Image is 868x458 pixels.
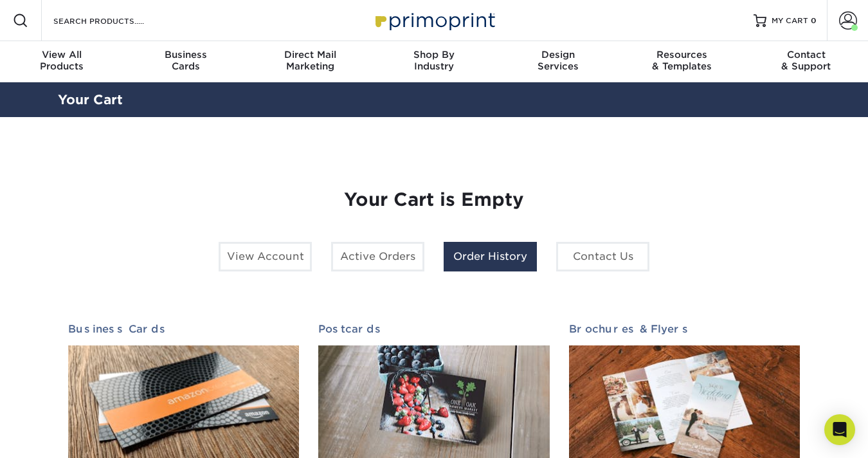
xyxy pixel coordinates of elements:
a: Resources& Templates [620,41,744,82]
span: Direct Mail [248,49,372,60]
span: Shop By [372,49,496,60]
h2: Brochures & Flyers [569,323,800,335]
a: Order History [444,242,537,271]
h2: Business Cards [68,323,299,335]
a: Contact Us [556,242,649,271]
div: & Support [744,49,868,72]
a: BusinessCards [124,41,248,82]
a: DesignServices [496,41,620,82]
a: View Account [219,242,312,271]
a: Active Orders [331,242,424,271]
div: & Templates [620,49,744,72]
h1: Your Cart is Empty [68,189,800,211]
span: MY CART [772,15,808,26]
span: Resources [620,49,744,60]
div: Open Intercom Messenger [824,414,855,445]
span: Contact [744,49,868,60]
div: Marketing [248,49,372,72]
span: 0 [811,16,817,25]
span: Business [124,49,248,60]
a: Direct MailMarketing [248,41,372,82]
span: Design [496,49,620,60]
img: Primoprint [370,6,498,34]
a: Contact& Support [744,41,868,82]
div: Services [496,49,620,72]
input: SEARCH PRODUCTS..... [52,13,177,28]
div: Industry [372,49,496,72]
a: Your Cart [58,92,123,107]
div: Cards [124,49,248,72]
h2: Postcards [318,323,549,335]
a: Shop ByIndustry [372,41,496,82]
